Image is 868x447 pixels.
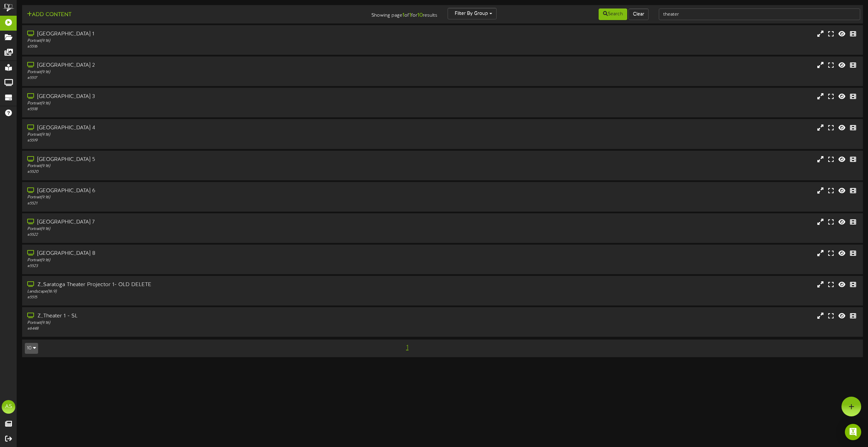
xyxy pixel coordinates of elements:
[27,44,367,50] div: # 5516
[27,195,367,200] div: Portrait ( 9:16 )
[27,38,367,44] div: Portrait ( 9:16 )
[404,344,410,351] span: 1
[27,163,367,169] div: Portrait ( 9:16 )
[27,75,367,81] div: # 5517
[27,320,367,326] div: Portrait ( 9:16 )
[27,226,367,232] div: Portrait ( 9:16 )
[27,232,367,238] div: # 5522
[27,281,367,289] div: Z_Saratoga Theater Projector 1- OLD DELETE
[402,12,404,18] strong: 1
[27,289,367,295] div: Landscape ( 16:9 )
[27,62,367,69] div: [GEOGRAPHIC_DATA] 2
[659,9,860,20] input: -- Search Playlists by Name --
[27,132,367,138] div: Portrait ( 9:16 )
[27,201,367,206] div: # 5521
[599,9,627,20] button: Search
[417,12,423,18] strong: 10
[448,8,497,19] button: Filter By Group
[27,138,367,144] div: # 5519
[25,11,73,19] button: Add Content
[27,169,367,175] div: # 5520
[302,8,443,19] div: Showing page of for results
[27,295,367,300] div: # 5515
[27,101,367,106] div: Portrait ( 9:16 )
[27,106,367,112] div: # 5518
[27,326,367,332] div: # 6448
[27,156,367,164] div: [GEOGRAPHIC_DATA] 5
[27,69,367,75] div: Portrait ( 9:16 )
[27,218,367,226] div: [GEOGRAPHIC_DATA] 7
[27,93,367,101] div: [GEOGRAPHIC_DATA] 3
[25,343,38,354] button: 10
[27,250,367,258] div: [GEOGRAPHIC_DATA] 8
[629,9,649,20] button: Clear
[27,263,367,269] div: # 5523
[2,400,15,414] div: AS
[27,187,367,195] div: [GEOGRAPHIC_DATA] 6
[409,12,411,18] strong: 1
[27,258,367,263] div: Portrait ( 9:16 )
[845,424,861,440] div: Open Intercom Messenger
[27,124,367,132] div: [GEOGRAPHIC_DATA] 4
[27,30,367,38] div: [GEOGRAPHIC_DATA] 1
[27,312,367,320] div: Z_Theater 1 - SL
